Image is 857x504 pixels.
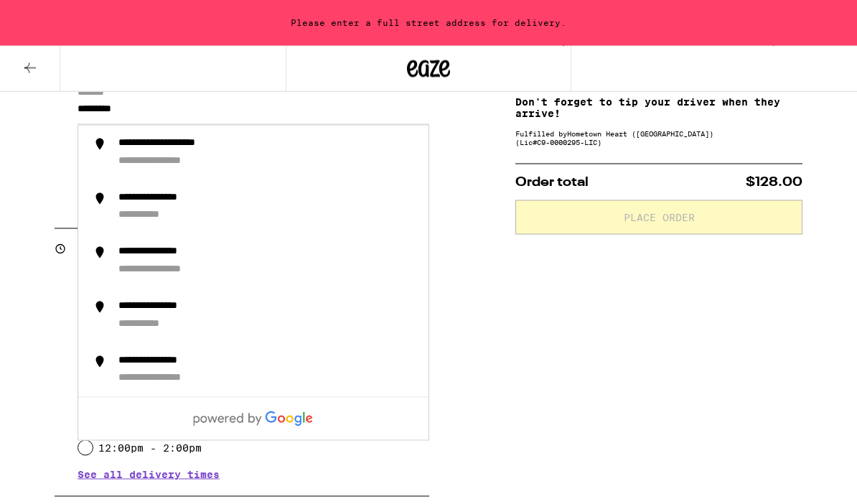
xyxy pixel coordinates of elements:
button: See all delivery times [78,470,220,480]
button: Place Order [515,200,802,235]
span: $128.00 [746,176,802,189]
p: Don't forget to tip your driver when they arrive! [515,96,802,119]
span: Place Order [624,213,695,223]
div: Fulfilled by Hometown Heart ([GEOGRAPHIC_DATA]) (Lic# C9-0000295-LIC ) [515,129,802,146]
span: Order total [515,176,589,189]
label: 12:00pm - 2:00pm [98,442,202,454]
